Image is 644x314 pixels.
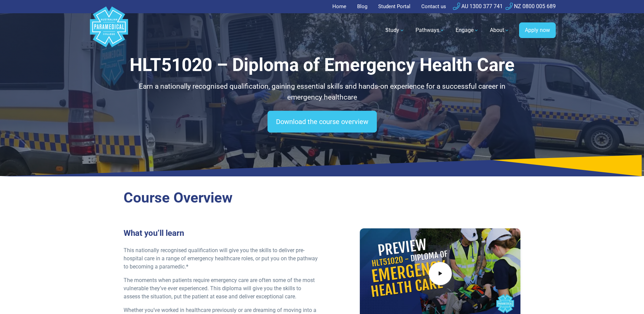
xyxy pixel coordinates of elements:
h2: Course Overview [124,189,521,207]
h3: What you’ll learn [124,228,318,238]
a: Engage [452,21,483,40]
a: About [486,21,514,40]
a: Pathways [411,21,449,40]
a: Download the course overview [268,111,377,133]
a: NZ 0800 005 689 [505,3,556,10]
p: The moments when patients require emergency care are often some of the most vulnerable they’ve ev... [124,276,318,301]
a: Apply now [519,22,556,38]
p: This nationally recognised qualification will give you the skills to deliver pre-hospital care in... [124,246,318,271]
a: Study [381,21,409,40]
p: Earn a nationally recognised qualification, gaining essential skills and hands-on experience for ... [124,81,521,103]
h1: HLT51020 – Diploma of Emergency Health Care [124,54,521,76]
a: Australian Paramedical College [89,13,129,48]
a: AU 1300 377 741 [453,3,503,10]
